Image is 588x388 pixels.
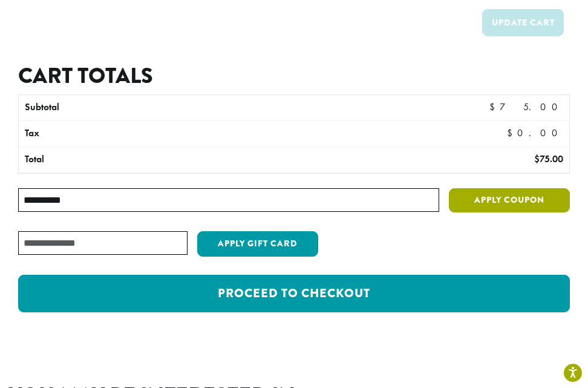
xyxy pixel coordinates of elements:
[534,153,540,165] span: $
[489,100,500,113] span: $
[19,95,349,120] th: Subtotal
[507,127,563,139] bdi: 0.00
[18,275,570,312] a: Proceed to checkout
[19,121,410,146] th: Tax
[197,231,318,257] button: Apply Gift Card
[449,188,570,213] button: Apply coupon
[489,100,563,113] bdi: 75.00
[507,127,517,139] span: $
[18,63,570,89] h2: Cart totals
[534,153,563,165] bdi: 75.00
[482,9,564,36] button: Update cart
[19,147,349,173] th: Total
